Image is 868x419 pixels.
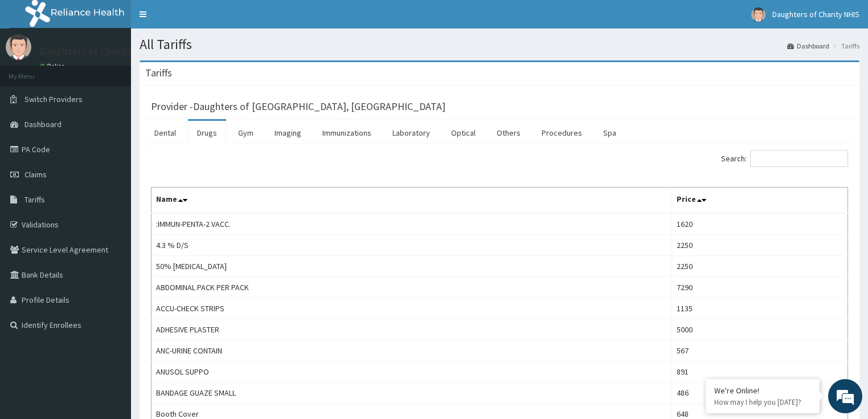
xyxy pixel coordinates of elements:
div: Chat with us now [59,64,191,79]
p: How may I help you today? [714,397,811,407]
span: Switch Providers [24,94,83,104]
li: Tariffs [830,41,859,51]
td: 2250 [672,235,848,256]
span: We're online! [66,133,157,248]
td: 486 [672,383,848,404]
h1: All Tariffs [140,37,859,52]
th: Name [152,188,672,214]
td: :IMMUN-PENTA-2 VACC. [152,213,672,235]
a: Laboratory [383,121,439,145]
td: 1135 [672,298,848,319]
h3: Tariffs [145,68,172,78]
td: ANC-URINE CONTAIN [152,340,672,361]
span: Tariffs [24,194,45,205]
a: Others [488,121,530,145]
th: Price [672,188,848,214]
td: 1620 [672,213,848,235]
td: ABDOMINAL PACK PER PACK [152,277,672,298]
td: 567 [672,340,848,361]
input: Search: [750,150,848,167]
td: 891 [672,361,848,383]
a: Spa [594,121,625,145]
img: User Image [6,34,31,60]
img: User Image [751,7,765,22]
td: 5000 [672,319,848,340]
a: Gym [229,121,263,145]
a: Drugs [188,121,226,145]
a: Procedures [533,121,591,145]
td: ANUSOL SUPPO [152,361,672,383]
span: Daughters of Charity NHIS [772,9,859,19]
a: Online [40,62,67,70]
a: Dashboard [787,41,829,51]
a: Immunizations [313,121,380,145]
textarea: Type your message and hit 'Enter' [6,290,217,329]
td: ADHESIVE PLASTER [152,319,672,340]
a: Dental [145,121,185,145]
span: Dashboard [24,119,62,129]
a: Optical [442,121,485,145]
img: d_794563401_company_1708531726252_794563401 [21,57,46,86]
td: ACCU-CHECK STRIPS [152,298,672,319]
label: Search: [721,150,848,167]
div: Minimize live chat window [187,6,214,33]
a: Imaging [265,121,310,145]
span: Claims [24,169,47,180]
p: Daughters of Charity NHIS [40,46,157,56]
td: 2250 [672,256,848,277]
h3: Provider - Daughters of [GEOGRAPHIC_DATA], [GEOGRAPHIC_DATA] [151,101,445,112]
td: 4.3 % D/S [152,235,672,256]
td: 50% [MEDICAL_DATA] [152,256,672,277]
td: BANDAGE GUAZE SMALL [152,383,672,404]
td: 7290 [672,277,848,298]
div: We're Online! [714,385,811,396]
